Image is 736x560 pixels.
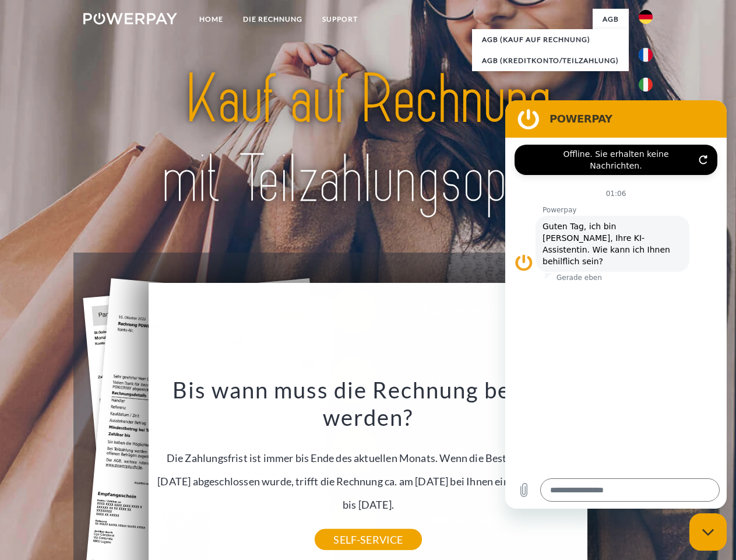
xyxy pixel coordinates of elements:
a: DIE RECHNUNG [233,9,312,30]
img: logo-powerpay-white.svg [83,13,177,24]
a: SUPPORT [312,9,368,30]
a: AGB (Kauf auf Rechnung) [472,29,629,50]
img: de [639,10,653,24]
a: SELF-SERVICE [315,529,421,550]
a: Home [189,9,233,30]
h3: Bis wann muss die Rechnung bezahlt werden? [156,376,581,432]
a: agb [593,9,629,30]
div: Die Zahlungsfrist ist immer bis Ende des aktuellen Monats. Wenn die Bestellung z.B. am [DATE] abg... [156,376,581,540]
img: fr [639,48,653,62]
img: title-powerpay_de.svg [111,56,625,223]
iframe: Schaltfläche zum Öffnen des Messaging-Fensters; Konversation läuft [689,513,727,551]
a: AGB (Kreditkonto/Teilzahlung) [472,50,629,71]
iframe: Messaging-Fenster [505,100,727,509]
img: it [639,78,653,92]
